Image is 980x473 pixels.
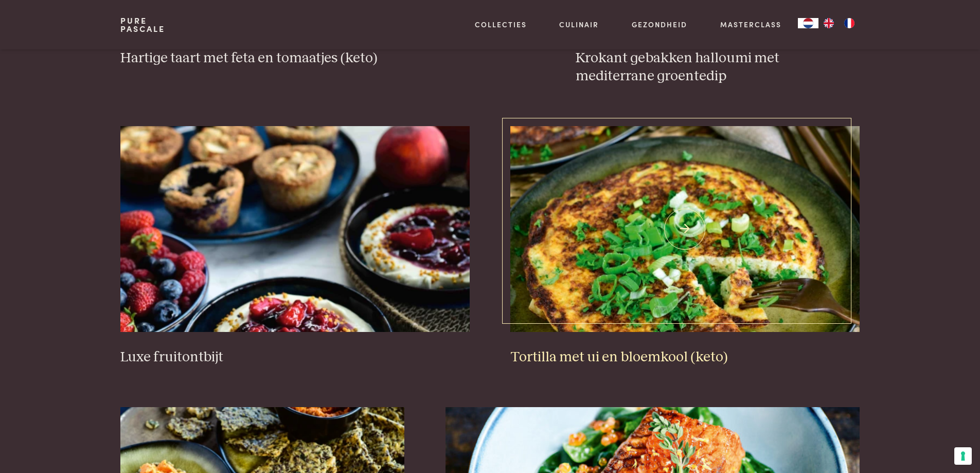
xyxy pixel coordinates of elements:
div: Language [798,18,818,28]
a: Masterclass [720,19,781,30]
button: Uw voorkeuren voor toestemming voor trackingtechnologieën [954,447,972,465]
ul: Language list [818,18,860,28]
img: Luxe fruitontbijt [120,126,469,332]
aside: Language selected: Nederlands [798,18,860,28]
a: Gezondheid [632,19,687,30]
img: Tortilla met ui en bloemkool (keto) [510,126,859,332]
a: NL [798,18,818,28]
a: Tortilla met ui en bloemkool (keto) Tortilla met ui en bloemkool (keto) [510,126,859,366]
a: FR [839,18,860,28]
h3: Luxe fruitontbijt [120,348,469,366]
a: Culinair [559,19,599,30]
a: EN [818,18,839,28]
a: PurePascale [120,16,165,33]
h3: Hartige taart met feta en tomaatjes (keto) [120,49,534,67]
h3: Tortilla met ui en bloemkool (keto) [510,348,859,366]
a: Collecties [475,19,527,30]
a: Luxe fruitontbijt Luxe fruitontbijt [120,126,469,366]
h3: Krokant gebakken halloumi met mediterrane groentedip [576,49,860,85]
